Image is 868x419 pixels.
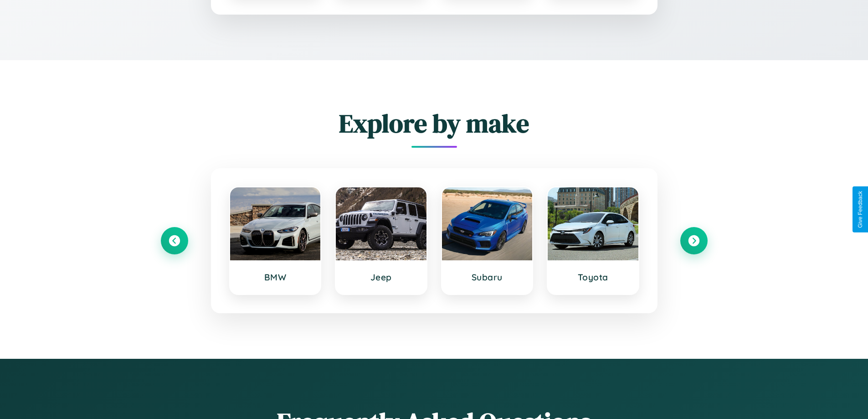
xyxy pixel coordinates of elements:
[451,272,524,283] h3: Subaru
[857,191,863,228] div: Give Feedback
[161,106,708,141] h2: Explore by make
[557,272,629,283] h3: Toyota
[345,272,417,283] h3: Jeep
[239,272,312,283] h3: BMW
